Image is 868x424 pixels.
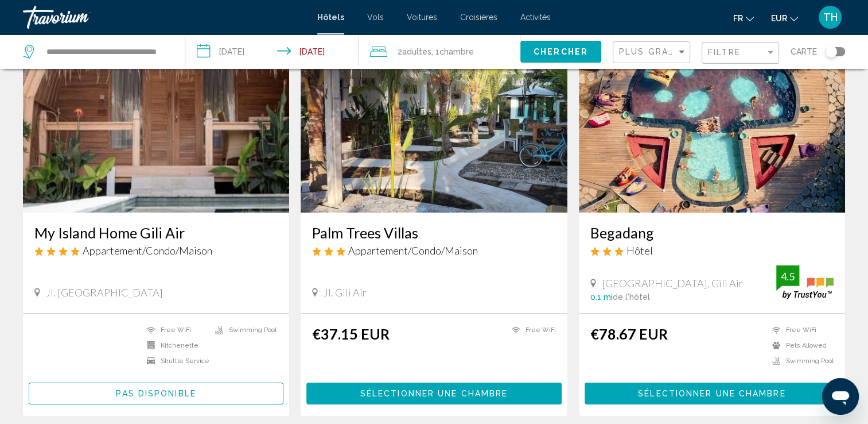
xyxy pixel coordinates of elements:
[460,13,497,22] a: Croisières
[534,48,588,57] span: Chercher
[306,386,561,398] a: Sélectionner une chambre
[312,325,390,342] ins: €37.15 EUR
[83,244,212,257] span: Appartement/Condo/Maison
[702,41,779,65] button: Filter
[766,356,834,366] li: Swimming Pool
[590,244,834,257] div: 3 star Hotel
[306,383,561,404] button: Sélectionner une chambre
[407,13,437,22] a: Voitures
[823,11,838,23] span: TH
[141,341,209,350] li: Kitchenette
[817,47,845,57] button: Toggle map
[359,34,520,69] button: Travelers: 2 adults, 0 children
[613,292,650,302] span: de l'hôtel
[619,47,756,56] span: Plus grandes économies
[439,47,474,56] span: Chambre
[506,325,556,335] li: Free WiFi
[590,325,668,342] ins: €78.67 EUR
[585,386,839,398] a: Sélectionner une chambre
[324,286,367,299] span: Jl. Gili Air
[29,386,283,398] a: Pas disponible
[367,13,384,22] a: Vols
[312,244,555,257] div: 3 star Apartment
[301,29,567,213] img: Hotel image
[708,48,741,57] span: Filtre
[46,286,163,299] span: Jl. [GEOGRAPHIC_DATA]
[34,244,278,257] div: 4 star Apartment
[626,244,653,257] span: Hôtel
[822,378,859,415] iframe: Bouton de lancement de la fenêtre de messagerie
[141,356,209,366] li: Shuttle Service
[348,244,478,257] span: Appartement/Condo/Maison
[602,277,743,290] span: [GEOGRAPHIC_DATA], Gili Air
[520,41,601,62] button: Chercher
[590,224,834,241] a: Begadang
[402,47,431,56] span: Adultes
[766,325,834,335] li: Free WiFi
[638,390,785,399] span: Sélectionner une chambre
[360,390,508,399] span: Sélectionner une chambre
[29,383,283,404] button: Pas disponible
[771,14,787,23] span: EUR
[317,13,344,22] a: Hôtels
[776,265,834,299] img: trustyou-badge.svg
[585,383,839,404] button: Sélectionner une chambre
[398,44,431,60] span: 2
[579,29,845,213] img: Hotel image
[771,10,798,26] button: Change currency
[34,224,278,241] a: My Island Home Gili Air
[185,34,359,69] button: Check-in date: Sep 3, 2025 Check-out date: Sep 4, 2025
[520,13,551,22] a: Activités
[590,292,613,302] span: 0.1 mi
[23,6,306,29] a: Travorium
[766,341,834,350] li: Pets Allowed
[791,44,817,60] span: Carte
[209,325,278,335] li: Swimming Pool
[312,224,555,241] a: Palm Trees Villas
[23,29,289,213] img: Hotel image
[776,269,799,283] div: 4.5
[116,390,196,399] span: Pas disponible
[733,14,743,23] span: fr
[431,44,474,60] span: , 1
[141,325,209,335] li: Free WiFi
[815,5,845,29] button: User Menu
[619,48,687,57] mat-select: Sort by
[733,10,754,26] button: Change language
